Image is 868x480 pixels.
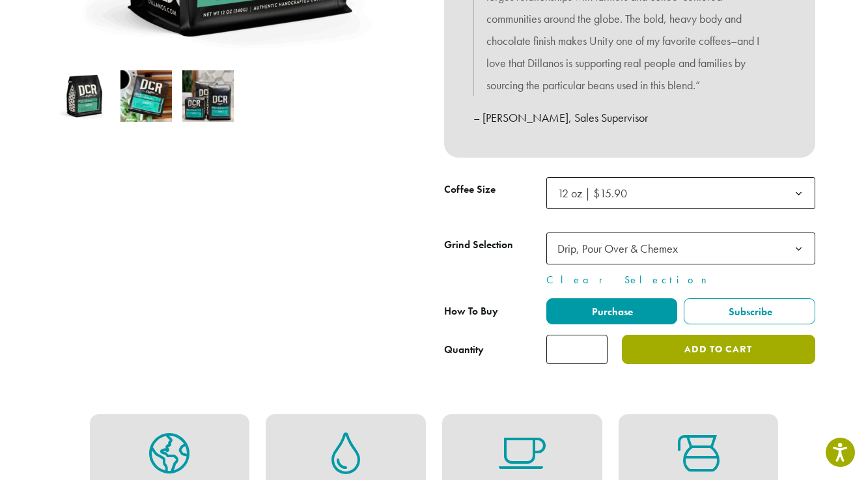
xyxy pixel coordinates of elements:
[444,180,546,199] label: Coffee Size
[557,186,627,201] span: 12 oz | $15.90
[444,342,484,358] div: Quantity
[546,177,815,209] span: 12 oz | $15.90
[552,236,691,261] span: Drip, Pour Over & Chemex
[182,70,234,122] img: Unity - Image 3
[557,241,678,256] span: Drip, Pour Over & Chemex
[546,272,815,288] a: Clear Selection
[727,305,772,318] span: Subscribe
[444,236,546,255] label: Grind Selection
[120,70,172,122] img: Unity - Image 2
[473,107,786,129] p: – [PERSON_NAME], Sales Supervisor
[59,70,110,122] img: Unity
[546,335,608,364] input: Product quantity
[552,180,640,206] span: 12 oz | $15.90
[622,335,815,364] button: Add to cart
[444,304,498,318] span: How To Buy
[546,233,815,264] span: Drip, Pour Over & Chemex
[590,305,633,318] span: Purchase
